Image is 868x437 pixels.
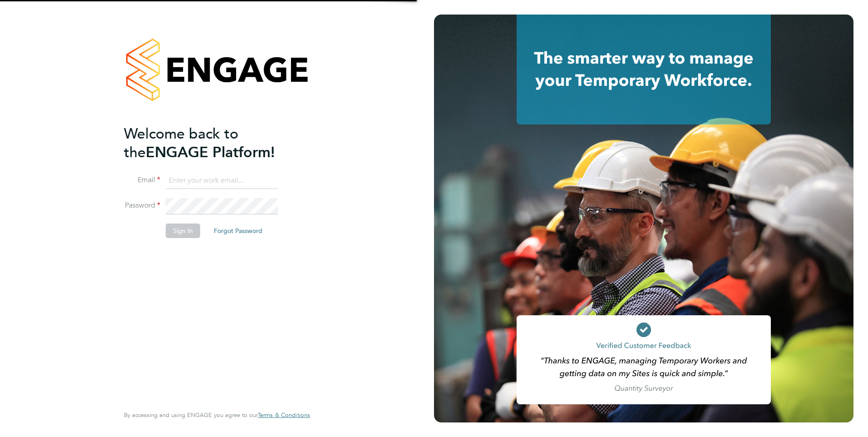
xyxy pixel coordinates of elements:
[124,125,238,161] span: Welcome back to the
[124,411,310,419] span: By accessing and using ENGAGE you agree to our
[166,173,278,189] input: Enter your work email...
[124,124,301,162] h2: ENGAGE Platform!
[258,412,310,419] a: Terms & Conditions
[207,223,270,238] button: Forgot Password
[258,411,310,419] span: Terms & Conditions
[124,201,160,210] label: Password
[166,223,200,238] button: Sign In
[124,175,160,185] label: Email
